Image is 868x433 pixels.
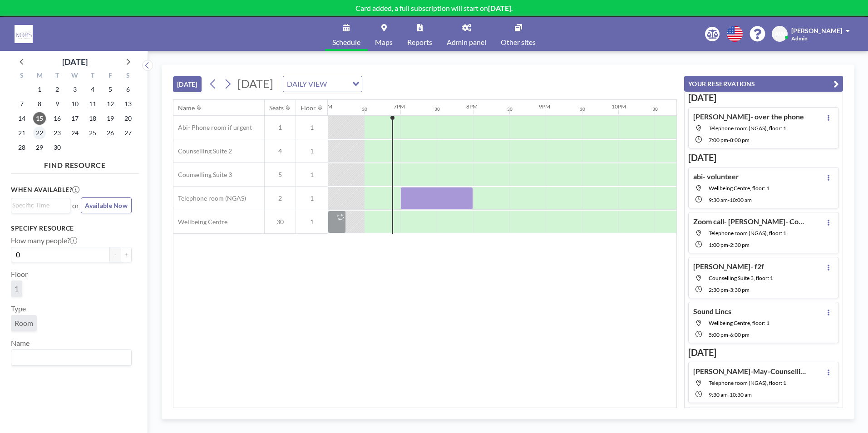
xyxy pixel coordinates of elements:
[730,137,750,143] span: 8:00 PM
[11,270,28,279] label: Floor
[688,347,839,358] h3: [DATE]
[85,202,128,209] span: Available Now
[693,367,807,376] h4: [PERSON_NAME]-May-Counselling
[122,127,134,139] span: Saturday, September 27, 2025
[104,127,117,139] span: Friday, September 26, 2025
[296,123,328,132] span: 1
[265,194,296,202] span: 2
[447,39,486,46] span: Admin panel
[296,218,328,226] span: 1
[122,83,134,96] span: Saturday, September 6, 2025
[237,77,273,90] span: [DATE]
[51,141,64,154] span: Tuesday, September 30, 2025
[709,320,769,326] span: Wellbeing Centre, floor: 1
[728,331,730,338] span: -
[15,127,28,139] span: Sunday, September 21, 2025
[15,25,33,43] img: organization-logo
[13,70,31,82] div: S
[173,123,252,132] span: Abi- Phone room if urgent
[12,200,65,210] input: Search for option
[709,275,773,281] span: Counselling Suite 3, floor: 1
[439,17,493,51] a: Admin panel
[11,198,70,212] div: Search for option
[72,201,79,210] span: or
[296,147,328,155] span: 1
[104,112,117,125] span: Friday, September 19, 2025
[693,112,804,121] h4: [PERSON_NAME]- over the phone
[693,307,731,316] h4: Sound Lincs
[110,247,121,262] button: -
[709,391,728,398] span: 9:30 AM
[51,112,64,125] span: Tuesday, September 16, 2025
[301,104,316,112] div: Floor
[652,106,658,112] div: 30
[86,83,99,96] span: Thursday, September 4, 2025
[296,194,328,202] span: 1
[51,83,64,96] span: Tuesday, September 2, 2025
[122,112,134,125] span: Saturday, September 20, 2025
[84,70,101,82] div: T
[580,106,585,112] div: 30
[709,137,728,143] span: 7:00 PM
[33,112,46,125] span: Monday, September 15, 2025
[688,152,839,163] h3: [DATE]
[709,379,786,386] span: Telephone room (NGAS), floor: 1
[51,98,64,110] span: Tuesday, September 9, 2025
[15,98,28,110] span: Sunday, September 7, 2025
[709,241,728,248] span: 1:00 PM
[612,103,626,110] div: 10PM
[33,127,46,139] span: Monday, September 22, 2025
[539,103,550,110] div: 9PM
[709,185,769,192] span: Wellbeing Centre, floor: 1
[688,92,839,103] h3: [DATE]
[362,106,367,112] div: 30
[11,224,132,232] h3: Specify resource
[11,304,26,313] label: Type
[434,106,440,112] div: 30
[15,319,33,328] span: Room
[81,197,132,213] button: Available Now
[104,83,117,96] span: Friday, September 5, 2025
[173,147,232,155] span: Counselling Suite 2
[728,286,730,293] span: -
[728,137,730,143] span: -
[69,98,81,110] span: Wednesday, September 10, 2025
[296,171,328,179] span: 1
[51,127,64,139] span: Tuesday, September 23, 2025
[709,125,786,132] span: Telephone room (NGAS), floor: 1
[407,39,432,46] span: Reports
[693,217,807,226] h4: Zoom call- [PERSON_NAME]- Counselling
[33,141,46,154] span: Monday, September 29, 2025
[285,78,329,90] span: DAILY VIEW
[368,17,400,51] a: Maps
[86,112,99,125] span: Thursday, September 18, 2025
[730,286,750,293] span: 3:30 PM
[730,331,750,338] span: 6:00 PM
[488,4,511,12] b: [DATE]
[265,147,296,155] span: 4
[69,83,81,96] span: Wednesday, September 3, 2025
[69,127,81,139] span: Wednesday, September 24, 2025
[122,98,134,110] span: Saturday, September 13, 2025
[684,76,843,92] button: YOUR RESERVATIONS
[693,172,739,181] h4: abi- volunteer
[86,98,99,110] span: Thursday, September 11, 2025
[709,286,728,293] span: 2:30 PM
[11,157,139,170] h4: FIND RESOURCE
[12,352,126,364] input: Search for option
[173,194,246,202] span: Telephone room (NGAS)
[693,262,764,271] h4: [PERSON_NAME]- f2f
[49,70,66,82] div: T
[400,17,439,51] a: Reports
[325,17,368,51] a: Schedule
[62,55,88,68] div: [DATE]
[15,112,28,125] span: Sunday, September 14, 2025
[709,197,728,203] span: 9:30 AM
[774,30,785,38] span: AW
[730,241,750,248] span: 2:30 PM
[265,123,296,132] span: 1
[178,104,195,112] div: Name
[728,197,730,203] span: -
[332,39,360,46] span: Schedule
[66,70,84,82] div: W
